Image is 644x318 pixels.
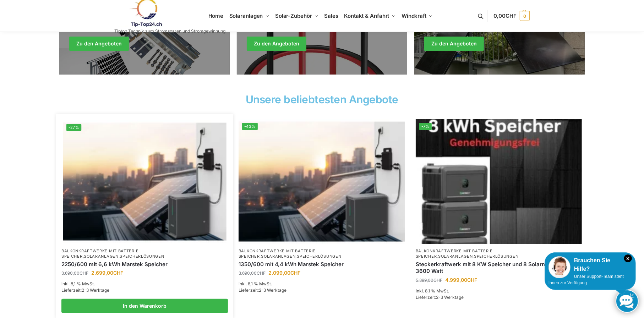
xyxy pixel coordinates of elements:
p: Tiptop Technik zum Stromsparen und Stromgewinnung [114,29,225,33]
span: Solaranlagen [229,12,263,19]
a: In den Warenkorb legen: „2250/600 mit 6,6 kWh Marstek Speicher“ [61,299,228,313]
span: Solar-Zubehör [275,12,312,19]
a: Speicherlösungen [120,254,164,259]
h2: Unsere beliebtesten Angebote [59,94,585,105]
span: CHF [506,12,517,19]
span: Lieferzeit: [61,287,109,293]
p: inkl. 8,1 % MwSt. [61,281,228,287]
span: 2-3 Werktage [436,295,464,300]
bdi: 3.690,00 [239,270,266,276]
bdi: 5.399,00 [416,278,442,283]
img: Home 7 [416,119,582,244]
bdi: 3.690,00 [61,270,88,276]
span: Windkraft [402,12,426,19]
a: Speicherlösungen [297,254,341,259]
span: Lieferzeit: [416,295,464,300]
a: Speicherlösungen [474,254,518,259]
img: Home 5 [239,119,405,244]
a: -27%Balkonkraftwerk mit Marstek Speicher [63,120,226,243]
img: Customer service [549,256,571,278]
a: Balkonkraftwerke mit Batterie Speicher [61,248,138,259]
span: Sales [324,12,338,19]
bdi: 2.099,00 [268,270,300,276]
a: Holiday Style [237,4,407,75]
p: , , [239,248,405,259]
a: Holiday Style [59,4,230,75]
p: , , [416,248,582,259]
a: 1350/600 mit 4,4 kWh Marstek Speicher [239,261,405,268]
a: Winter Jackets [414,4,585,75]
p: inkl. 8,1 % MwSt. [239,281,405,287]
i: Schließen [624,254,632,262]
a: -7%Steckerkraftwerk mit 8 KW Speicher und 8 Solarmodulen mit 3600 Watt [416,119,582,244]
a: Steckerkraftwerk mit 8 KW Speicher und 8 Solarmodulen mit 3600 Watt [416,261,582,275]
a: Solaranlagen [438,254,473,259]
a: Solaranlagen [84,254,118,259]
img: Home 5 [63,120,226,243]
a: -43%Balkonkraftwerk mit Marstek Speicher [239,119,405,244]
span: 2-3 Werktage [259,287,286,293]
span: CHF [467,277,477,283]
span: 0 [520,11,530,21]
span: CHF [113,270,123,276]
a: Solaranlagen [261,254,295,259]
span: 2-3 Werktage [82,287,109,293]
span: CHF [80,270,88,276]
bdi: 4.999,00 [445,277,477,283]
span: Unser Support-Team steht Ihnen zur Verfügung [549,274,624,285]
a: 0,00CHF 0 [493,5,530,27]
span: CHF [290,270,300,276]
span: 0,00 [493,12,517,19]
p: inkl. 8,1 % MwSt. [416,288,582,294]
a: Balkonkraftwerke mit Batterie Speicher [239,248,316,259]
div: Brauchen Sie Hilfe? [549,256,632,273]
span: Kontakt & Anfahrt [344,12,389,19]
span: Lieferzeit: [239,287,286,293]
span: CHF [433,278,442,283]
a: Balkonkraftwerke mit Batterie Speicher [416,248,493,259]
a: 2250/600 mit 6,6 kWh Marstek Speicher [61,261,228,268]
p: , , [61,248,228,259]
bdi: 2.699,00 [91,270,123,276]
span: CHF [257,270,266,276]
